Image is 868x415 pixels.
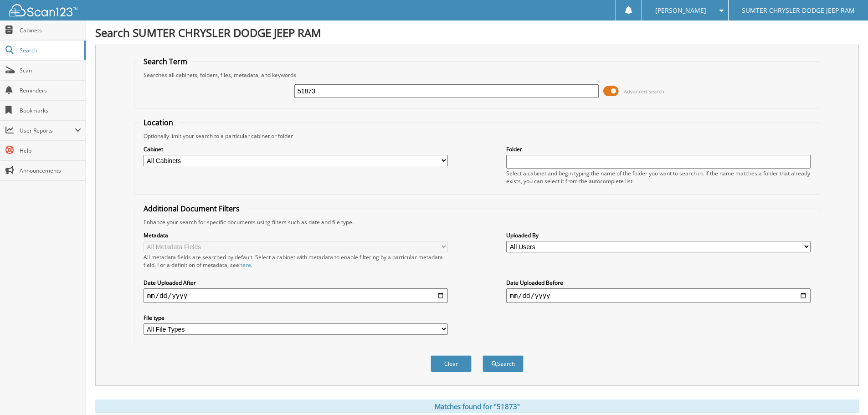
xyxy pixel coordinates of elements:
span: Announcements [20,167,81,174]
button: Search [483,355,524,372]
a: here [239,261,251,269]
div: All metadata fields are searched by default. Select a cabinet with metadata to enable filtering b... [144,253,448,269]
label: Folder [506,145,811,153]
label: Date Uploaded Before [506,279,811,287]
legend: Search Term [139,56,192,67]
div: Enhance your search for specific documents using filters such as date and file type. [139,218,815,226]
span: Scan [20,67,81,74]
label: Date Uploaded After [144,279,448,287]
span: Help [20,147,81,154]
span: SUMTER CHRYSLER DODGE JEEP RAM [742,8,855,13]
legend: Additional Document Filters [139,204,244,214]
legend: Location [139,118,178,128]
h1: Search SUMTER CHRYSLER DODGE JEEP RAM [95,25,859,40]
label: Uploaded By [506,231,811,239]
span: Advanced Search [624,88,664,95]
span: Search [20,46,80,54]
span: [PERSON_NAME] [655,8,706,13]
span: User Reports [20,127,75,134]
button: Clear [431,355,472,372]
span: Reminders [20,87,81,94]
span: Bookmarks [20,107,81,114]
img: scan123-logo-white.svg [9,4,77,16]
div: Optionally limit your search to a particular cabinet or folder [139,132,815,140]
div: Searches all cabinets, folders, files, metadata, and keywords [139,71,815,79]
label: Metadata [144,231,448,239]
input: start [144,288,448,303]
input: end [506,288,811,303]
div: Matches found for "51873" [95,400,859,413]
span: Cabinets [20,26,81,34]
label: Cabinet [144,145,448,153]
div: Select a cabinet and begin typing the name of the folder you want to search in. If the name match... [506,169,811,185]
label: File type [144,314,448,322]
